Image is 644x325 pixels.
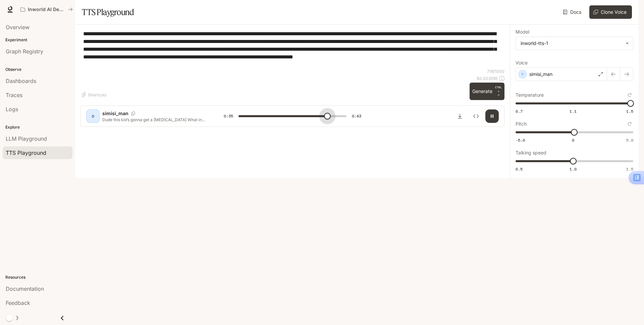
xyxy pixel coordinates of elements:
button: Clone Voice [589,5,632,19]
p: Model [516,30,529,34]
div: inworld-tts-1 [516,37,633,50]
span: 0 [572,137,574,143]
span: 1.0 [570,166,577,172]
p: Inworld AI Demos [28,7,65,12]
button: Reset to default [626,120,633,128]
span: 5.0 [626,137,633,143]
span: 0:43 [352,113,361,120]
button: GenerateCTRL +⏎ [470,83,504,100]
p: simisi_man [102,110,128,117]
button: Download audio [453,109,467,123]
a: Docs [561,5,584,19]
button: Inspect [469,109,483,123]
p: 719 / 1000 [487,68,504,74]
div: inworld-tts-1 [521,40,622,47]
h1: TTS Playground [82,5,134,19]
p: Dude this kid’s gonna get a [MEDICAL_DATA] What in the world Crap What It’s like 150 degrees in h... [102,117,208,123]
p: simisi_man [529,71,552,78]
button: Shortcuts [80,89,109,100]
button: Reset to default [626,91,633,99]
span: 0:35 [224,113,233,120]
span: -5.0 [516,137,525,143]
p: Voice [516,60,528,65]
span: 1.5 [626,108,633,114]
button: All workspaces [17,3,76,16]
p: ⏎ [495,85,502,97]
p: Talking speed [516,150,546,155]
span: 1.1 [570,108,577,114]
span: 0.5 [516,166,523,172]
p: $ 0.003595 [477,76,498,81]
span: 1.5 [626,166,633,172]
button: Copy Voice ID [128,111,138,115]
span: 0.7 [516,108,523,114]
div: D [88,111,98,122]
p: CTRL + [495,85,502,93]
p: Pitch [516,122,527,126]
p: Temperature [516,93,544,97]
